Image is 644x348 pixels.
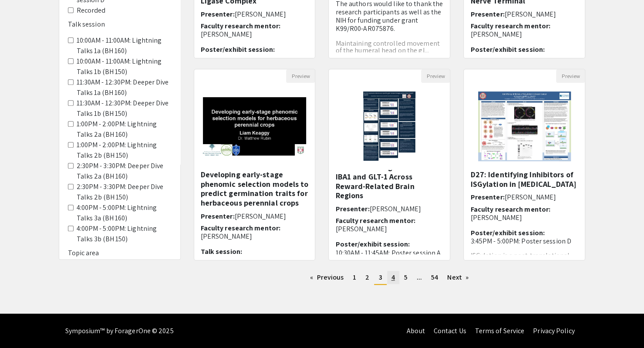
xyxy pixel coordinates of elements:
h5: D27: Identifying Inhibitors of ISGylation in [MEDICAL_DATA] [470,170,578,189]
h6: Presenter: [201,212,309,220]
span: [PERSON_NAME] [235,10,286,19]
div: Open Presentation <p class="ql-align-center">A55: Alcohol-induced sex-specific Glial Adaptations:... [328,69,450,260]
iframe: Chat [7,309,37,341]
label: 2:30PM - 3:30PM: Deeper Dive Talks 2b (BH 150) [77,182,172,203]
span: Poster/exhibit session: [470,45,544,54]
label: 11:30AM - 12:30PM: Deeper Dive Talks 1b (BH 150) [77,98,172,119]
a: Privacy Policy [533,326,574,335]
span: 1 [353,273,356,282]
label: 2:30PM - 3:30PM: Deeper Dive Talks 2a (BH 160) [77,161,172,182]
a: Previous page [306,271,348,284]
p: [PERSON_NAME] [470,213,578,222]
label: 11:30AM - 12:30PM: Deeper Dive Talks 1a (BH 160) [77,77,172,98]
img: <p>D27: Identifying Inhibitors of ISGylation in Breast Cancer</p> [469,83,580,170]
ul: Pagination [194,271,586,285]
span: [PERSON_NAME] [235,212,286,221]
button: Preview [286,69,315,83]
label: 1:00PM - 2:00PM: Lightning Talks 2b (BH 150) [77,140,172,161]
a: Contact Us [433,326,466,335]
span: Maintaining controlled movement of the humeral head on the gl... [335,39,439,55]
span: 54 [431,273,438,282]
span: [PERSON_NAME] [369,204,421,213]
h6: Presenter: [335,205,443,213]
span: Faculty research mentor: [201,223,280,233]
span: Poster/exhibit session: [201,45,275,54]
label: 10:00AM - 11:00AM: Lightning Talks 1a (BH 160) [77,35,172,56]
h6: Presenter: [470,10,578,18]
h6: Presenter: [201,10,309,18]
span: [PERSON_NAME] [504,193,556,202]
span: Faculty research mentor: [335,216,415,225]
button: Preview [421,69,450,83]
label: 1:00PM - 2:00PM: Lightning Talks 2a (BH 160) [77,119,172,140]
span: 3 [378,273,382,282]
span: Faculty research mentor: [470,21,550,30]
img: <p class="ql-align-center">A55: Alcohol-induced sex-specific Glial Adaptations: Differential Regu... [354,83,424,170]
span: Faculty research mentor: [470,205,550,214]
p: 3:45PM - 5:00PM: Poster session D [470,237,578,245]
span: [PERSON_NAME] [504,10,556,19]
span: ... [417,273,422,282]
p: 10:30AM - 11:45AM: Poster session A [335,249,443,257]
a: Next page [443,271,473,284]
p: [PERSON_NAME] [335,225,443,233]
button: Preview [556,69,585,83]
p: [PERSON_NAME] [201,232,309,240]
label: 4:00PM - 5:00PM: Lightning Talks 3a (BH 160) [77,203,172,223]
div: Open Presentation <p><span style="background-color: transparent; color: rgb(0, 0, 0);">Developing... [194,69,316,260]
span: Faculty research mentor: [201,21,280,30]
span: Talk session: [201,247,242,256]
a: Terms of Service [475,326,524,335]
span: 2 [365,273,369,282]
span: Poster/exhibit session: [335,240,409,249]
span: 4 [391,273,395,282]
h6: Talk session [68,20,172,28]
h5: Developing early-stage phenomic selection models to predict germination traits for herbaceous per... [201,170,309,207]
div: Open Presentation <p>D27: Identifying Inhibitors of ISGylation in Breast Cancer</p> [463,69,585,260]
label: Recorded [77,5,106,16]
img: <p><span style="background-color: transparent; color: rgb(0, 0, 0);">Developing early-stage pheno... [194,88,315,164]
p: [PERSON_NAME] [201,30,309,38]
h6: Presenter: [470,193,578,201]
h6: Topic area [68,249,172,257]
label: 10:00AM - 11:00AM: Lightning Talks 1b (BH 150) [77,56,172,77]
p: ISGylation is a post-translational modification involved in [MEDICAL_DATA] development and progre... [470,252,578,287]
h5: A55: Alcohol-induced sex-specific Glial Adaptations: Differential Regulation of IBA1 and GLT-1 Ac... [335,144,443,200]
span: 5 [404,273,408,282]
p: [PERSON_NAME] [470,30,578,38]
span: Poster/exhibit session: [470,228,544,237]
label: 4:00PM - 5:00PM: Lightning Talks 3b (BH 150) [77,223,172,244]
a: About [407,326,425,335]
